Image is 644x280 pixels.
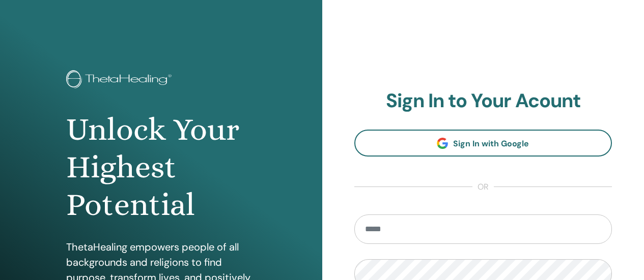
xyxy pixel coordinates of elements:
h2: Sign In to Your Acount [354,89,612,113]
h1: Unlock Your Highest Potential [66,111,256,224]
span: or [472,181,494,193]
a: Sign In with Google [354,130,612,157]
span: Sign In with Google [453,138,529,149]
